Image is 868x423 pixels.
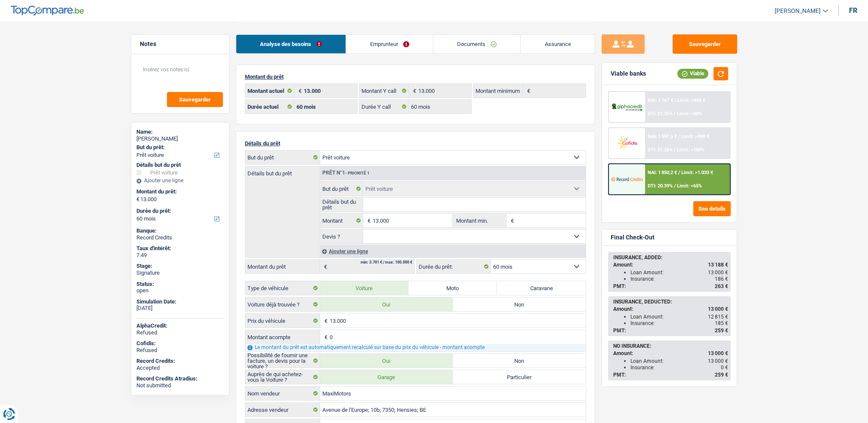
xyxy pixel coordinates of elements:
[136,298,224,305] div: Simulation Date:
[320,354,453,368] label: Oui
[613,372,728,378] div: PMT:
[613,350,728,356] div: Amount:
[611,171,643,187] img: Record Credits
[136,263,224,270] div: Stage:
[648,183,673,189] span: DTI: 20.39%
[136,227,224,234] div: Banque:
[677,98,705,103] span: Limit: >850 €
[408,281,497,295] label: Moto
[136,162,224,169] div: Détails but du prêt
[359,84,409,98] label: Montant Y call
[849,6,857,15] div: fr
[630,358,728,364] div: Loan Amount:
[245,260,320,273] label: Montant du prêt
[674,183,676,189] span: /
[136,375,224,382] div: Record Credits Atradius:
[775,7,821,15] span: [PERSON_NAME]
[245,100,295,113] label: Durée actuel
[136,287,224,294] div: open
[359,100,409,113] label: Durée Y call
[453,297,586,311] label: Non
[613,262,728,268] div: Amount:
[136,188,222,195] label: Montant du prêt:
[648,147,673,153] span: DTI: 31.26%
[648,98,673,103] span: NAI: 1 767 €
[245,386,320,400] label: Nom vendeur
[613,283,728,289] div: PMT:
[136,129,224,135] div: Name:
[136,365,224,371] div: Accepted
[648,134,677,139] span: NAI: 1 597,5 €
[677,69,708,78] div: Viable
[320,370,453,384] label: Garage
[245,314,320,328] label: Prix du véhicule
[613,328,728,334] div: PMT:
[630,314,728,320] div: Loan Amount:
[136,208,222,215] label: Durée du prêt:
[136,135,224,142] div: [PERSON_NAME]
[245,297,320,311] label: Voiture déjà trouvée ?
[473,84,523,98] label: Montant minimum
[361,261,412,264] div: min: 3.701 € / max: 100.000 €
[136,281,224,288] div: Status:
[611,102,643,112] img: AlphaCredit
[136,178,224,184] div: Ajouter une ligne
[613,254,728,261] div: INSURANCE, ADDED:
[245,344,586,351] div: Le montant du prêt est automatiquement recalculé sur base du prix du véhicule - montant acompte
[677,183,702,189] span: Limit: <65%
[715,328,728,334] span: 259 €
[721,365,728,371] span: 0 €
[611,234,655,241] div: Final Check-Out
[681,134,709,139] span: Limit: >800 €
[245,281,320,295] label: Type de véhicule
[630,270,728,276] div: Loan Amount:
[611,70,646,77] div: Viable banks
[136,196,139,203] span: €
[136,382,224,389] div: Not submitted
[521,35,595,53] a: Assurance
[136,347,224,354] div: Refused
[179,97,211,102] span: Sauvegarder
[294,84,304,98] span: €
[245,140,586,147] p: Détails du prêt
[693,201,731,216] button: See details
[136,245,224,252] div: Taux d'intérêt:
[674,98,676,103] span: /
[715,276,728,282] span: 186 €
[681,170,713,175] span: Limit: >1.033 €
[320,245,586,257] div: Ajouter une ligne
[674,111,676,116] span: /
[708,350,728,356] span: 13 000 €
[673,34,737,54] button: Sauvegarder
[320,314,330,328] span: €
[613,343,728,349] div: NO INSURANCE:
[140,40,220,48] h5: Notes
[245,150,320,164] label: But du prêt
[454,214,507,227] label: Montant min.
[245,403,320,417] label: Adresse vendeur
[320,198,364,211] label: Détails but du prêt
[245,84,295,98] label: Montant actuel
[648,170,677,175] span: NAI: 1 850,2 €
[674,147,676,153] span: /
[708,262,728,268] span: 13 188 €
[417,260,491,273] label: Durée du prêt:
[678,134,680,139] span: /
[136,270,224,276] div: Signature
[320,403,586,417] input: Sélectionnez votre adresse dans la barre de recherche
[245,354,320,368] label: Possibilité de fournir une facture, un devis pour la voiture ?
[677,147,704,153] span: Limit: <100%
[245,166,320,176] label: Détails but du prêt
[715,320,728,326] span: 185 €
[136,358,224,365] div: Record Credits:
[613,306,728,312] div: Amount:
[708,314,728,320] span: 12 815 €
[678,170,680,175] span: /
[453,354,586,368] label: Non
[630,320,728,326] div: Insurance:
[136,305,224,312] div: [DATE]
[715,372,728,378] span: 259 €
[320,230,364,243] label: Devis ?
[136,252,224,259] div: 7.49
[346,35,433,53] a: Emprunteur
